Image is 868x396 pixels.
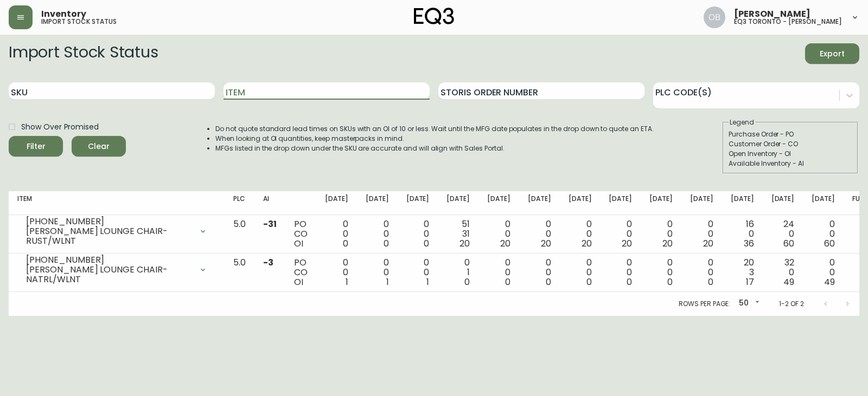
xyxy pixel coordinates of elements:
[729,149,852,159] div: Open Inventory - OI
[783,276,794,288] span: 49
[734,10,810,18] span: [PERSON_NAME]
[500,237,510,250] span: 20
[546,276,551,288] span: 0
[41,18,117,25] h5: import stock status
[26,265,192,284] div: [PERSON_NAME] LOUNGE CHAIR-NATRL/WLNT
[609,219,632,249] div: 0 0
[366,258,389,287] div: 0 0
[746,276,754,288] span: 17
[26,226,192,246] div: [PERSON_NAME] LOUNGE CHAIR-RUST/WLNT
[357,191,398,215] th: [DATE]
[528,258,551,287] div: 0 0
[729,159,852,168] div: Available Inventory - AI
[464,276,470,288] span: 0
[254,191,285,215] th: AI
[459,237,470,250] span: 20
[667,276,673,288] span: 0
[263,256,273,269] span: -3
[366,219,389,249] div: 0 0
[812,219,835,249] div: 0 0
[600,191,641,215] th: [DATE]
[703,237,713,250] span: 20
[649,219,673,249] div: 0 0
[294,219,308,249] div: PO CO
[805,43,859,64] button: Export
[225,215,254,254] td: 5.0
[225,191,254,215] th: PLC
[586,276,592,288] span: 0
[622,237,632,250] span: 20
[541,237,551,250] span: 20
[582,237,592,250] span: 20
[771,219,795,249] div: 24 0
[779,299,804,309] p: 1-2 of 2
[316,191,357,215] th: [DATE]
[294,237,303,250] span: OI
[627,276,632,288] span: 0
[649,258,673,287] div: 0 0
[722,191,763,215] th: [DATE]
[729,118,755,127] legend: Legend
[478,191,519,215] th: [DATE]
[771,258,795,287] div: 32 0
[814,47,851,61] span: Export
[325,258,348,287] div: 0 0
[17,219,216,243] div: [PHONE_NUMBER][PERSON_NAME] LOUNGE CHAIR-RUST/WLNT
[824,237,835,250] span: 60
[679,299,730,309] p: Rows per page:
[438,191,478,215] th: [DATE]
[731,219,754,249] div: 16 0
[80,140,117,153] span: Clear
[294,258,308,287] div: PO CO
[708,276,713,288] span: 0
[731,258,754,287] div: 20 3
[263,218,277,230] span: -31
[384,237,389,250] span: 0
[325,219,348,249] div: 0 0
[398,191,438,215] th: [DATE]
[641,191,681,215] th: [DATE]
[215,134,654,144] li: When looking at OI quantities, keep masterpacks in mind.
[72,136,126,157] button: Clear
[505,276,510,288] span: 0
[225,254,254,292] td: 5.0
[17,258,216,282] div: [PHONE_NUMBER][PERSON_NAME] LOUNGE CHAIR-NATRL/WLNT
[26,217,192,226] div: [PHONE_NUMBER]
[690,258,713,287] div: 0 0
[528,219,551,249] div: 0 0
[487,258,510,287] div: 0 0
[424,237,429,250] span: 0
[734,18,842,25] h5: eq3 toronto - [PERSON_NAME]
[446,258,470,287] div: 0 1
[569,258,592,287] div: 0 0
[729,129,852,139] div: Purchase Order - PO
[406,258,430,287] div: 0 0
[406,219,430,249] div: 0 0
[744,237,754,250] span: 36
[609,258,632,287] div: 0 0
[519,191,560,215] th: [DATE]
[735,295,762,313] div: 50
[294,276,303,288] span: OI
[21,121,99,133] span: Show Over Promised
[426,276,429,288] span: 1
[690,219,713,249] div: 0 0
[812,258,835,287] div: 0 0
[41,10,86,18] span: Inventory
[386,276,389,288] span: 1
[560,191,601,215] th: [DATE]
[9,136,63,157] button: Filter
[662,237,673,250] span: 20
[346,276,348,288] span: 1
[729,139,852,149] div: Customer Order - CO
[215,144,654,153] li: MFGs listed in the drop down under the SKU are accurate and will align with Sales Portal.
[9,43,158,64] h2: Import Stock Status
[446,219,470,249] div: 51 31
[681,191,722,215] th: [DATE]
[803,191,844,215] th: [DATE]
[343,237,348,250] span: 0
[763,191,803,215] th: [DATE]
[215,124,654,134] li: Do not quote standard lead times on SKUs with an OI of 10 or less. Wait until the MFG date popula...
[9,191,225,215] th: Item
[569,219,592,249] div: 0 0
